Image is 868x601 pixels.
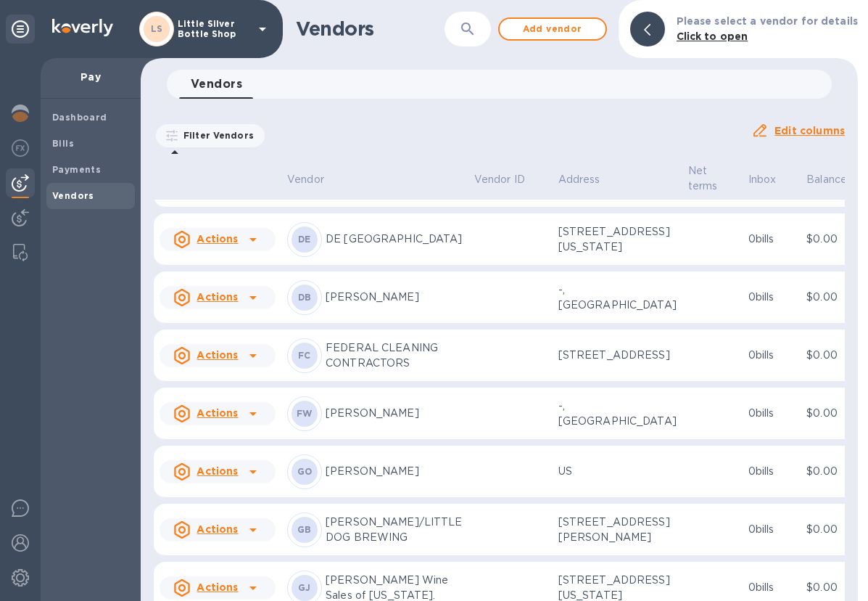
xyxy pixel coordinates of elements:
[558,464,677,479] p: US
[748,290,795,305] p: 0 bills
[52,70,129,84] p: Pay
[688,163,737,194] span: Net terms
[197,233,238,245] u: Actions
[197,291,238,303] u: Actions
[748,232,795,247] p: 0 bills
[12,139,29,157] img: Foreign exchange
[197,581,238,593] u: Actions
[806,172,866,187] span: Balance
[677,30,748,42] b: Click to open
[688,163,718,194] p: Net terms
[298,234,311,245] b: DE
[178,19,250,39] p: Little Silver Bottle Shop
[774,125,845,136] u: Edit columns
[474,172,525,187] p: Vendor ID
[298,350,311,361] b: FC
[297,466,313,477] b: GO
[748,580,795,595] p: 0 bills
[474,172,544,187] span: Vendor ID
[298,292,312,303] b: DB
[197,523,238,535] u: Actions
[326,464,463,479] p: [PERSON_NAME]
[287,172,343,187] span: Vendor
[558,398,677,429] p: -, [GEOGRAPHIC_DATA]
[806,290,866,305] p: $0.00
[326,406,463,421] p: [PERSON_NAME]
[52,112,107,123] b: Dashboard
[197,465,238,477] u: Actions
[52,164,101,175] b: Payments
[748,522,795,537] p: 0 bills
[326,340,463,371] p: FEDERAL CLEANING CONTRACTORS
[297,408,313,419] b: FW
[558,348,677,363] p: [STREET_ADDRESS]
[197,407,238,419] u: Actions
[298,582,311,593] b: GJ
[178,129,254,142] p: Filter Vendors
[558,172,619,187] span: Address
[197,349,238,361] u: Actions
[806,172,847,187] p: Balance
[806,232,866,247] p: $0.00
[287,172,324,187] p: Vendor
[806,522,866,537] p: $0.00
[558,172,600,187] p: Address
[677,15,858,27] b: Please select a vendor for details
[806,464,866,479] p: $0.00
[558,282,677,313] p: -, [GEOGRAPHIC_DATA]
[748,406,795,421] p: 0 bills
[326,232,463,247] p: DE [GEOGRAPHIC_DATA]
[296,17,445,41] h1: Vendors
[748,172,795,187] span: Inbox
[498,17,607,41] button: Add vendor
[558,515,677,545] p: [STREET_ADDRESS][PERSON_NAME]
[297,524,312,535] b: GB
[52,138,74,149] b: Bills
[748,348,795,363] p: 0 bills
[52,190,94,201] b: Vendors
[326,290,463,305] p: [PERSON_NAME]
[558,224,677,255] p: [STREET_ADDRESS][US_STATE]
[806,580,866,595] p: $0.00
[6,15,35,44] div: Unpin categories
[511,20,594,38] span: Add vendor
[748,172,777,187] p: Inbox
[191,74,242,94] span: Vendors
[52,19,113,36] img: Logo
[806,406,866,421] p: $0.00
[326,515,463,545] p: [PERSON_NAME]/LITTLE DOG BREWING
[806,348,866,363] p: $0.00
[151,23,163,34] b: LS
[748,464,795,479] p: 0 bills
